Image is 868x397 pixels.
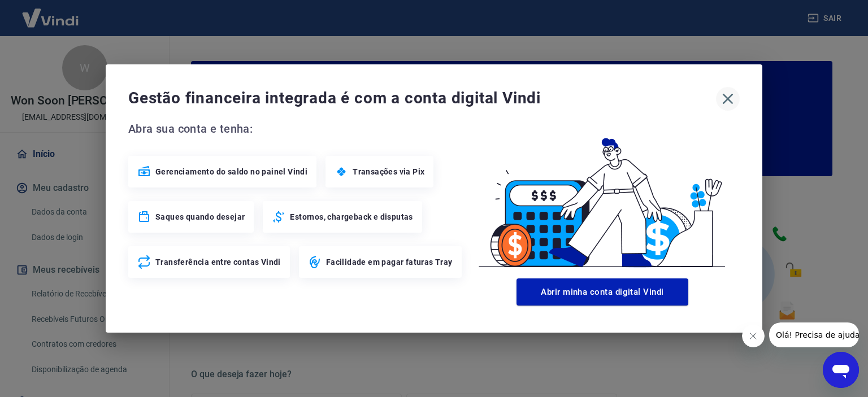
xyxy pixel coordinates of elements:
span: Estornos, chargeback e disputas [290,211,413,223]
span: Gerenciamento do saldo no painel Vindi [155,166,307,177]
iframe: Botão para abrir a janela de mensagens [823,352,859,388]
span: Facilidade em pagar faturas Tray [326,256,453,268]
span: Olá! Precisa de ajuda? [7,8,95,17]
iframe: Fechar mensagem [742,325,765,347]
img: Good Billing [465,120,740,274]
span: Saques quando desejar [155,211,245,223]
span: Transferência entre contas Vindi [155,256,281,268]
span: Gestão financeira integrada é com a conta digital Vindi [128,87,716,110]
span: Abra sua conta e tenha: [128,120,465,138]
iframe: Mensagem da empresa [769,322,859,347]
button: Abrir minha conta digital Vindi [517,278,688,306]
span: Transações via Pix [353,166,424,177]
